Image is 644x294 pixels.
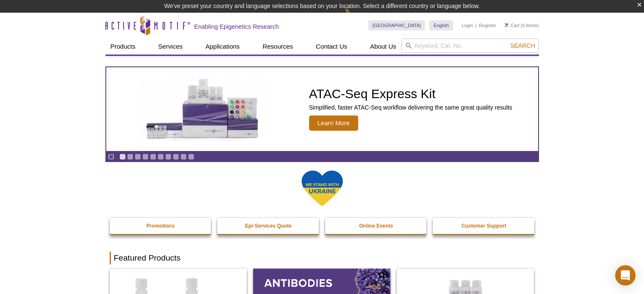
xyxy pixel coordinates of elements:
a: Go to slide 3 [135,154,141,160]
a: ATAC-Seq Express Kit ATAC-Seq Express Kit Simplified, faster ATAC-Seq workflow delivering the sam... [106,67,538,151]
li: (0 items) [505,20,539,30]
a: Go to slide 10 [188,154,194,160]
div: Open Intercom Messenger [615,265,636,286]
a: Go to slide 8 [173,154,179,160]
span: Learn More [309,115,359,131]
a: Go to slide 4 [142,154,149,160]
a: About Us [365,38,401,55]
a: Resources [257,38,298,55]
a: Customer Support [433,218,535,234]
a: Go to slide 6 [158,154,164,160]
strong: Promotions [146,223,175,229]
a: Applications [200,38,245,55]
a: Go to slide 5 [150,154,156,160]
a: Services [153,38,188,55]
a: Go to slide 9 [180,154,187,160]
img: ATAC-Seq Express Kit [133,77,273,141]
a: Promotions [110,218,212,234]
img: Your Cart [505,23,509,27]
a: English [429,20,453,30]
h2: ATAC-Seq Express Kit [309,88,512,100]
h2: Enabling Epigenetics Research [194,23,279,30]
strong: Epi-Services Quote [245,223,292,229]
a: Products [105,38,141,55]
a: Cart [505,22,520,28]
a: [GEOGRAPHIC_DATA] [368,20,426,30]
a: Toggle autoplay [108,154,114,160]
a: Epi-Services Quote [217,218,320,234]
button: Search [508,42,537,49]
p: Simplified, faster ATAC-Seq workflow delivering the same great quality results [309,104,512,111]
a: Go to slide 7 [165,154,171,160]
a: Online Events [325,218,428,234]
input: Keyword, Cat. No. [401,38,539,53]
strong: Online Events [359,223,393,229]
img: Change Here [345,6,367,26]
a: Go to slide 2 [127,154,133,160]
img: We Stand With Ukraine [301,170,343,207]
li: | [475,20,477,30]
a: Register [479,22,496,28]
h2: Featured Products [110,252,535,264]
article: ATAC-Seq Express Kit [106,67,538,151]
strong: Customer Support [462,223,506,229]
a: Go to slide 1 [119,154,126,160]
a: Contact Us [311,38,352,55]
span: Search [510,42,535,49]
a: Login [462,22,473,28]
